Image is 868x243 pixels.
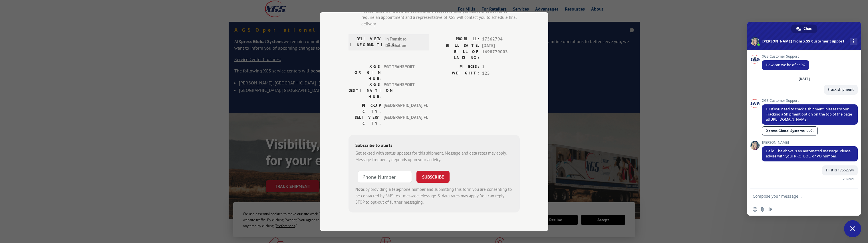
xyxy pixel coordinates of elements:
[384,114,422,126] span: [GEOGRAPHIC_DATA] , FL
[799,77,810,81] div: [DATE]
[385,36,424,49] span: In Transit to Destination
[434,42,479,49] label: BILL DATE:
[434,64,479,70] label: PIECES:
[753,207,757,212] span: Insert an emoji
[416,171,450,183] button: SUBSCRIBE
[349,102,381,114] label: PICKUP CITY:
[482,36,520,42] span: 17562794
[803,25,811,33] span: Chat
[482,49,520,61] span: 1698779003
[384,102,422,114] span: [GEOGRAPHIC_DATA] , FL
[828,87,854,92] span: track shipment
[482,64,520,70] span: 1
[361,8,384,13] strong: Please note:
[762,141,858,145] span: [PERSON_NAME]
[846,177,854,181] span: Read
[358,171,412,183] input: Phone Number
[769,117,807,122] a: [URL][DOMAIN_NAME]
[434,36,479,42] label: PROBILL:
[762,126,818,135] a: Xpress Global Systems, LLC.
[760,207,765,212] span: Send a file
[762,99,858,103] span: XGS Customer Support
[349,82,381,100] label: XGS DESTINATION HUB:
[766,62,805,67] span: How can we be of help?
[434,70,479,76] label: WEIGHT:
[482,42,520,49] span: [DATE]
[753,189,844,203] textarea: Compose your message...
[762,54,809,58] span: XGS Customer Support
[361,8,520,27] div: Your ETA is an estimate and subject to change. Residential deliveries require an appointment and ...
[384,64,422,82] span: PGT TRANSPORT
[844,220,861,237] a: Close chat
[350,36,382,49] label: DELIVERY INFORMATION:
[791,25,817,33] a: Chat
[355,142,513,150] div: Subscribe to alerts
[355,187,365,192] strong: Note:
[355,150,513,163] div: Get texted with status updates for this shipment. Message and data rates may apply. Message frequ...
[766,149,851,159] span: Hello! The above is an automated message. Please advise with your PRO, BOL, or PO number.
[434,49,479,61] label: BILL OF LADING:
[355,186,513,206] div: by providing a telephone number and submitting this form you are consenting to be contacted by SM...
[349,114,381,126] label: DELIVERY CITY:
[766,107,852,122] span: Hi! If you need to track a shipment, please try our Tracking a Shipment option on the top of the ...
[384,82,422,100] span: PGT TRANSPORT
[482,70,520,76] span: 125
[826,168,854,173] span: Hi, it is 17562794
[349,64,381,82] label: XGS ORIGIN HUB:
[768,207,772,212] span: Audio message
